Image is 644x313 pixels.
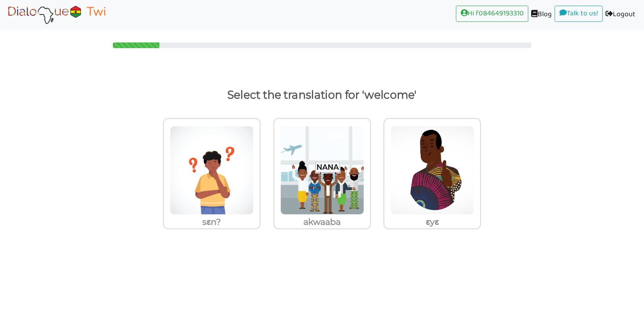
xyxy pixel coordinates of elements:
img: certified3.png [390,126,474,215]
a: Talk to us! [555,6,603,22]
p: ɛyɛ [384,215,480,229]
p: akwaaba [274,215,370,229]
p: sɛn? [164,215,260,229]
a: Hi f084649193310 [456,6,528,22]
a: Blog [528,6,555,24]
img: akwaaba-named-common3.png [280,126,364,215]
a: Logout [603,6,638,24]
img: Select Course Page [6,4,108,25]
p: Select the translation for 'welcome' [16,85,628,105]
img: how.png [170,126,254,215]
